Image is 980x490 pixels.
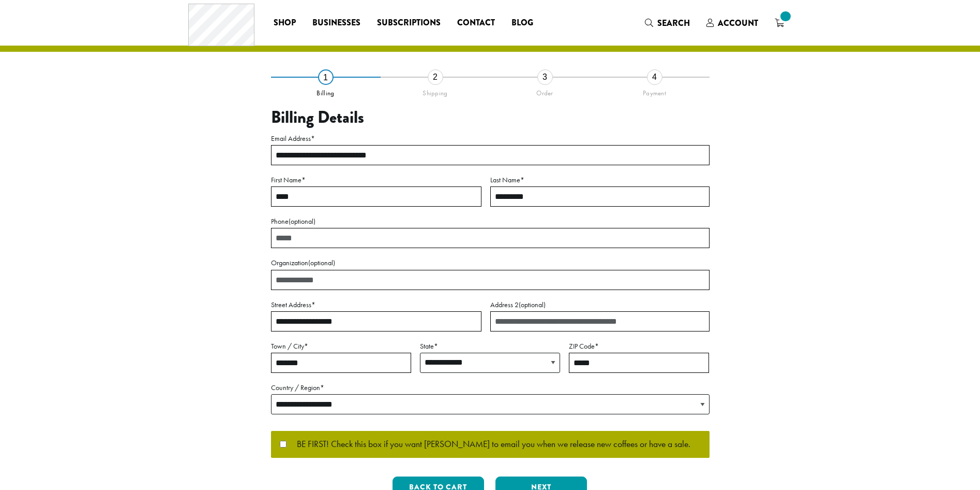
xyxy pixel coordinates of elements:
div: Billing [271,85,381,97]
span: Businesses [312,17,360,30]
div: Payment [600,85,710,97]
a: Subscriptions [369,15,449,31]
a: Contact [449,15,503,31]
div: 4 [647,69,662,85]
span: BE FIRST! Check this box if you want [PERSON_NAME] to email you when we release new coffees or ha... [287,440,690,449]
span: Account [718,17,758,29]
label: Last Name [490,174,710,186]
span: Contact [457,17,495,30]
span: Search [657,17,690,29]
span: Subscriptions [377,17,441,30]
label: Organization [271,256,710,269]
span: Shop [274,17,296,30]
a: Search [637,15,698,32]
input: BE FIRST! Check this box if you want [PERSON_NAME] to email you when we release new coffees or ha... [280,441,287,448]
label: Town / City [271,340,411,353]
div: 2 [428,69,443,85]
a: Blog [503,15,541,31]
label: Email Address [271,132,710,145]
a: Account [698,15,766,32]
div: Shipping [381,85,490,97]
label: Street Address [271,298,481,311]
a: Shop [265,15,304,31]
span: (optional) [289,217,315,226]
label: ZIP Code [569,340,709,353]
div: 1 [318,69,334,85]
span: (optional) [308,258,335,267]
span: Blog [511,17,533,30]
span: (optional) [519,300,546,309]
div: 3 [537,69,553,85]
div: Order [490,85,600,97]
label: First Name [271,174,481,186]
label: Address 2 [490,298,710,311]
label: State [420,340,560,353]
h3: Billing Details [271,108,710,127]
a: Businesses [304,15,369,31]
